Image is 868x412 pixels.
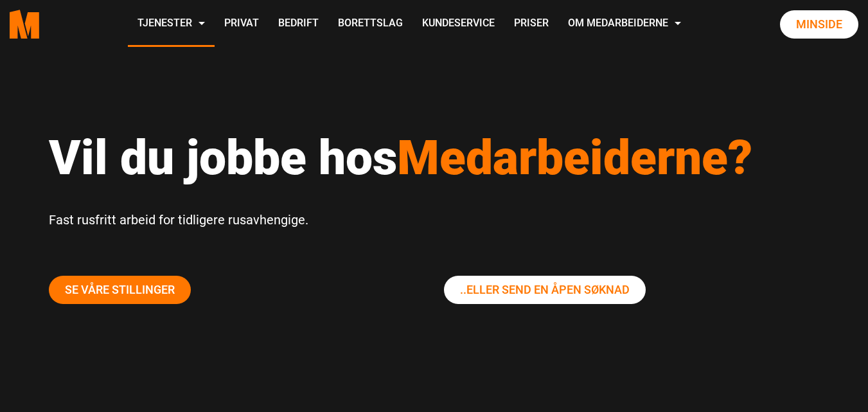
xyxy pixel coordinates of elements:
[49,276,191,304] a: Se våre stillinger
[328,1,412,47] a: Borettslag
[49,129,820,186] h1: Vil du jobbe hos
[412,1,504,47] a: Kundeservice
[444,276,646,304] a: ..eller send En Åpen søknad
[780,10,858,39] a: Minside
[397,129,752,186] span: Medarbeiderne?
[215,1,269,47] a: Privat
[504,1,558,47] a: Priser
[49,209,820,231] p: Fast rusfritt arbeid for tidligere rusavhengige.
[128,1,215,47] a: Tjenester
[269,1,328,47] a: Bedrift
[558,1,691,47] a: Om Medarbeiderne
